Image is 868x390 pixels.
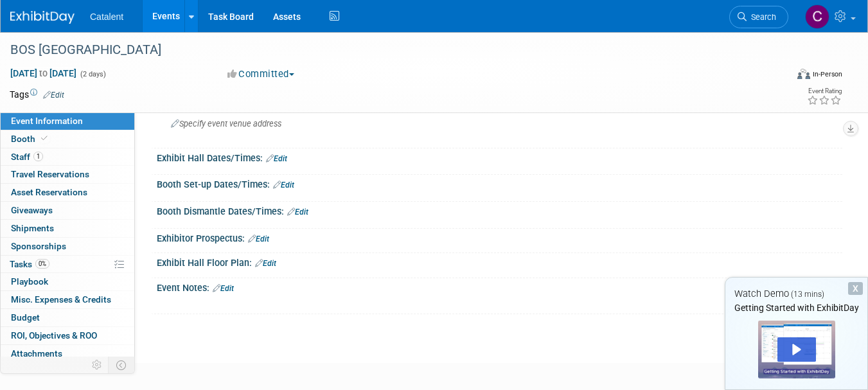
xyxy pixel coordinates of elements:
[11,205,53,215] span: Giveaways
[248,235,269,244] a: Edit
[1,112,134,130] a: Event Information
[725,287,867,301] div: Watch Demo
[791,290,824,299] span: (13 mins)
[1,220,134,237] a: Shipments
[11,152,43,162] span: Staff
[1,345,134,362] a: Attachments
[33,152,43,161] span: 1
[10,259,49,269] span: Tasks
[1,273,134,290] a: Playbook
[1,238,134,255] a: Sponsorships
[37,68,49,78] span: to
[266,154,287,163] a: Edit
[777,337,816,362] div: Play
[157,253,842,270] div: Exhibit Hall Floor Plan:
[848,282,863,295] div: Dismiss
[255,259,276,268] a: Edit
[1,291,134,308] a: Misc. Expenses & Credits
[812,69,842,79] div: In-Person
[6,39,772,62] div: BOS [GEOGRAPHIC_DATA]
[287,208,308,217] a: Edit
[11,169,89,179] span: Travel Reservations
[10,88,64,101] td: Tags
[1,148,134,166] a: Staff1
[1,327,134,344] a: ROI, Objectives & ROO
[79,70,106,78] span: (2 days)
[1,256,134,273] a: Tasks0%
[11,330,97,341] span: ROI, Objectives & ROO
[10,67,77,79] span: [DATE] [DATE]
[223,67,299,81] button: Committed
[1,166,134,183] a: Travel Reservations
[273,181,294,190] a: Edit
[797,69,810,79] img: Format-Inperson.png
[90,12,123,22] span: Catalent
[1,130,134,148] a: Booth
[213,284,234,293] a: Edit
[171,119,281,129] span: Specify event venue address
[11,223,54,233] span: Shipments
[109,357,135,373] td: Toggle Event Tabs
[11,294,111,305] span: Misc. Expenses & Credits
[10,11,75,24] img: ExhibitDay
[157,148,842,165] div: Exhibit Hall Dates/Times:
[157,229,842,245] div: Exhibitor Prospectus:
[43,91,64,100] a: Edit
[1,184,134,201] a: Asset Reservations
[157,202,842,218] div: Booth Dismantle Dates/Times:
[747,12,776,22] span: Search
[86,357,109,373] td: Personalize Event Tab Strip
[41,135,48,142] i: Booth reservation complete
[11,241,66,251] span: Sponsorships
[725,301,867,314] div: Getting Started with ExhibitDay
[1,309,134,326] a: Budget
[35,259,49,269] span: 0%
[11,348,62,359] span: Attachments
[729,6,788,28] a: Search
[807,88,842,94] div: Event Rating
[11,116,83,126] span: Event Information
[1,202,134,219] a: Giveaways
[157,175,842,191] div: Booth Set-up Dates/Times:
[720,67,842,86] div: Event Format
[11,276,48,287] span: Playbook
[11,134,50,144] span: Booth
[11,312,40,323] span: Budget
[11,187,87,197] span: Asset Reservations
[157,278,842,295] div: Event Notes:
[805,4,829,29] img: Christina Szendi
